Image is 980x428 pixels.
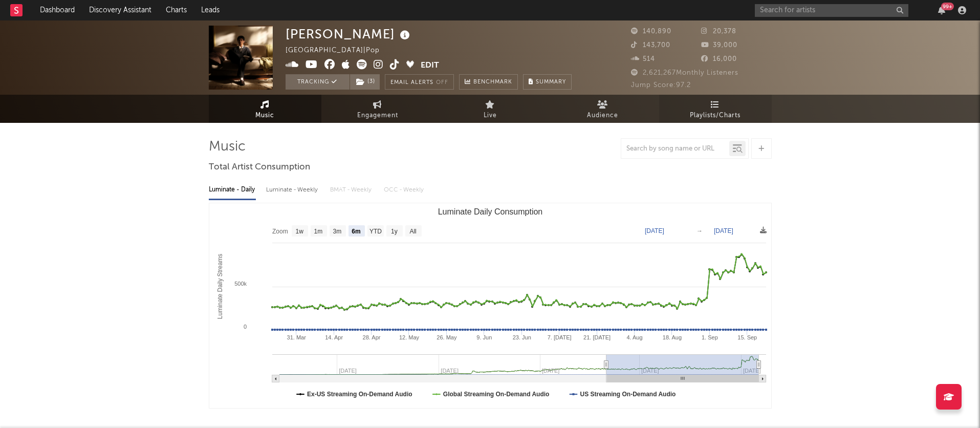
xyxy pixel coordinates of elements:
[512,334,531,340] text: 23. Jun
[701,334,717,340] text: 1. Sep
[255,110,274,122] span: Music
[459,74,518,90] a: Benchmark
[321,95,434,123] a: Engagement
[631,28,671,35] span: 140,890
[209,95,321,123] a: Music
[243,324,246,330] text: 0
[352,228,360,235] text: 6m
[701,56,737,62] span: 16,000
[536,79,566,85] span: Summary
[350,74,380,90] span: ( 3 )
[385,74,454,90] button: Email AlertsOff
[690,110,741,122] span: Playlists/Charts
[631,82,691,89] span: Jump Score: 97.2
[662,334,681,340] text: 18. Aug
[443,391,549,398] text: Global Streaming On-Demand Audio
[295,228,303,235] text: 1w
[714,227,733,234] text: [DATE]
[583,334,611,340] text: 21. [DATE]
[701,42,737,49] span: 39,000
[369,228,381,235] text: YTD
[436,80,448,85] em: Off
[631,42,670,49] span: 143,700
[473,76,512,89] span: Benchmark
[333,228,341,235] text: 3m
[701,28,736,35] span: 20,378
[696,227,703,234] text: →
[755,4,908,17] input: Search for artists
[941,3,954,10] div: 99 +
[362,334,380,340] text: 28. Apr
[421,59,439,72] button: Edit
[286,74,350,90] button: Tracking
[631,56,655,62] span: 514
[357,110,398,122] span: Engagement
[216,254,224,319] text: Luminate Daily Streams
[938,6,945,14] button: 99+
[484,110,497,122] span: Live
[737,334,757,340] text: 15. Sep
[631,70,738,76] span: 2,621,267 Monthly Listeners
[286,45,391,57] div: [GEOGRAPHIC_DATA] | Pop
[209,203,771,408] svg: Luminate Daily Consumption
[626,334,642,340] text: 4. Aug
[286,26,412,42] div: [PERSON_NAME]
[325,334,343,340] text: 14. Apr
[350,74,380,90] button: (3)
[287,334,306,340] text: 31. Mar
[547,334,571,340] text: 7. [DATE]
[437,334,457,340] text: 26. May
[743,368,761,374] text: [DATE]
[409,228,416,235] text: All
[391,228,398,235] text: 1y
[645,227,664,234] text: [DATE]
[209,161,310,174] span: Total Artist Consumption
[209,181,256,199] div: Luminate - Daily
[621,145,729,153] input: Search by song name or URL
[580,391,676,398] text: US Streaming On-Demand Audio
[234,281,247,287] text: 500k
[523,74,572,90] button: Summary
[547,95,659,123] a: Audience
[587,110,618,122] span: Audience
[434,95,547,123] a: Live
[399,334,419,340] text: 12. May
[314,228,322,235] text: 1m
[272,228,288,235] text: Zoom
[659,95,772,123] a: Playlists/Charts
[438,207,542,216] text: Luminate Daily Consumption
[307,391,412,398] text: Ex-US Streaming On-Demand Audio
[476,334,492,340] text: 9. Jun
[266,181,320,199] div: Luminate - Weekly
